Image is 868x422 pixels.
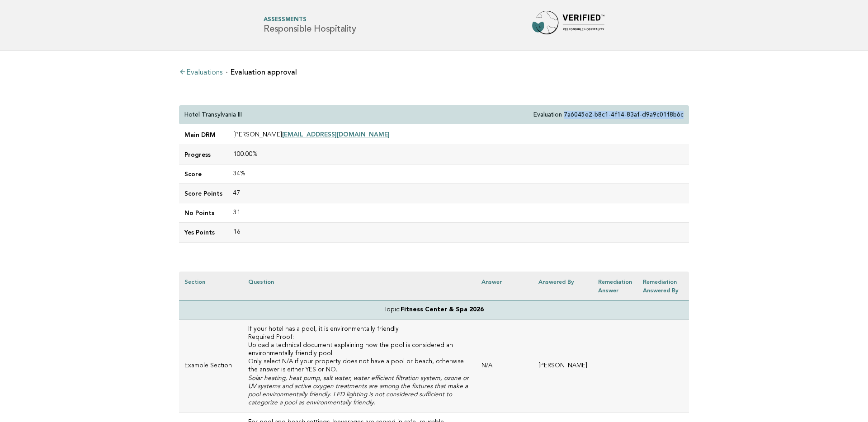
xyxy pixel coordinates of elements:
[282,131,390,138] a: [EMAIL_ADDRESS][DOMAIN_NAME]
[179,69,222,76] a: Evaluations
[401,307,484,313] strong: Fitness Center & Spa 2026
[179,145,228,164] td: Progress
[228,203,689,223] td: 31
[228,184,689,203] td: 47
[248,358,471,374] p: Only select N/A if your property does not have a pool or beach, otherwise the answer is either YE...
[533,111,684,119] p: Evaluation 7a6045e2-b8c1-4f14-83af-d9a9c01f8b6c
[637,272,689,300] th: Remediation Answered by
[184,111,242,119] p: Hotel Transylvania III
[179,184,228,203] td: Score Points
[533,272,593,300] th: Answered by
[226,69,297,76] li: Evaluation approval
[533,320,593,413] td: [PERSON_NAME]
[476,272,533,300] th: Answer
[248,333,471,342] p: Required Proof:
[264,17,356,23] span: Assessments
[593,272,637,300] th: Remediation Answer
[179,320,243,413] td: Example Section
[228,223,689,242] td: 16
[248,342,471,358] li: Upload a technical document explaining how the pool is considered an environmentally friendly pool.
[228,145,689,164] td: 100.00%
[179,223,228,242] td: Yes Points
[532,11,604,40] img: Forbes Travel Guide
[248,375,469,406] em: Solar heating, heat pump, salt water, water efficient filtration system, ozone or UV systems and ...
[243,272,476,300] th: Question
[476,320,533,413] td: N/A
[264,17,356,34] h1: Responsible Hospitality
[179,300,689,319] td: Topic:
[179,203,228,223] td: No Points
[248,325,471,333] h3: If your hotel has a pool, it is environmentally friendly.
[179,164,228,184] td: Score
[228,164,689,184] td: 34%
[179,272,243,300] th: Section
[228,125,689,145] td: [PERSON_NAME]
[179,125,228,145] td: Main DRM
